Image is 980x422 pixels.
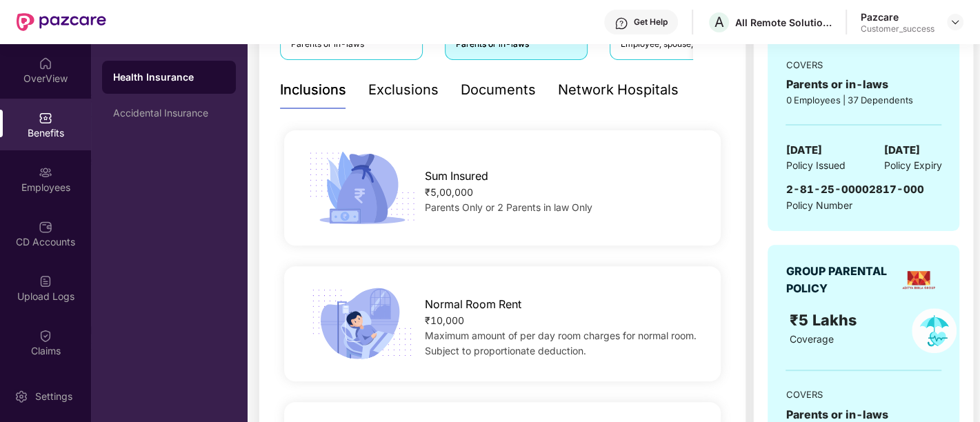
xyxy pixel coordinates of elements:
[39,220,52,234] img: svg+xml;base64,PHN2ZyBpZD0iQ0RfQWNjb3VudHMiIGRhdGEtbmFtZT0iQ0QgQWNjb3VudHMiIHhtbG5zPSJodHRwOi8vd3...
[425,185,701,200] div: ₹5,00,000
[950,17,961,28] img: svg+xml;base64,PHN2ZyBpZD0iRHJvcGRvd24tMzJ4MzIiIHhtbG5zPSJodHRwOi8vd3d3LnczLm9yZy8yMDAwL3N2ZyIgd2...
[861,23,934,34] div: Customer_success
[291,38,412,51] div: Parents or in-laws
[461,79,536,101] div: Documents
[861,10,934,23] div: Pazcare
[634,17,668,28] div: Get Help
[425,201,592,213] span: Parents Only or 2 Parents in law Only
[113,70,225,84] div: Health Insurance
[425,296,521,313] span: Normal Room Rent
[304,148,420,228] img: icon
[304,283,420,364] img: icon
[425,330,697,356] span: Maximum amount of per day room charges for normal room. Subject to proportionate deduction.
[786,199,852,211] span: Policy Number
[39,57,52,70] img: svg+xml;base64,PHN2ZyBpZD0iSG9tZSIgeG1sbnM9Imh0dHA6Ly93d3cudzMub3JnLzIwMDAvc3ZnIiB3aWR0aD0iMjAiIG...
[714,14,724,30] span: A
[786,76,941,93] div: Parents or in-laws
[900,261,937,299] img: insurerLogo
[883,158,941,173] span: Policy Expiry
[558,79,679,101] div: Network Hospitals
[735,16,832,29] div: All Remote Solutions Private Limited
[883,142,919,159] span: [DATE]
[14,390,28,403] img: svg+xml;base64,PHN2ZyBpZD0iU2V0dGluZy0yMHgyMCIgeG1sbnM9Imh0dHA6Ly93d3cudzMub3JnLzIwMDAvc3ZnIiB3aW...
[17,13,106,31] img: New Pazcare Logo
[39,111,52,125] img: svg+xml;base64,PHN2ZyBpZD0iQmVuZWZpdHMiIHhtbG5zPSJodHRwOi8vd3d3LnczLm9yZy8yMDAwL3N2ZyIgd2lkdGg9Ij...
[425,168,488,185] span: Sum Insured
[39,274,52,288] img: svg+xml;base64,PHN2ZyBpZD0iVXBsb2FkX0xvZ3MiIGRhdGEtbmFtZT0iVXBsb2FkIExvZ3MiIHhtbG5zPSJodHRwOi8vd3...
[786,158,845,173] span: Policy Issued
[621,38,750,51] div: Employee, spouse, children
[786,183,923,196] span: 2-81-25-00002817-000
[786,142,821,159] span: [DATE]
[31,390,77,403] div: Settings
[113,108,225,119] div: Accidental Insurance
[786,263,895,297] div: GROUP PARENTAL POLICY
[912,308,957,353] img: policyIcon
[786,93,941,107] div: 0 Employees | 37 Dependents
[368,79,439,101] div: Exclusions
[790,311,861,329] span: ₹5 Lakhs
[425,313,701,328] div: ₹10,000
[39,329,52,343] img: svg+xml;base64,PHN2ZyBpZD0iQ2xhaW0iIHhtbG5zPSJodHRwOi8vd3d3LnczLm9yZy8yMDAwL3N2ZyIgd2lkdGg9IjIwIi...
[693,7,725,59] button: ellipsis
[280,79,346,101] div: Inclusions
[786,58,941,72] div: COVERS
[456,38,577,51] div: Parents or in-laws
[786,388,941,401] div: COVERS
[790,333,834,345] span: Coverage
[39,165,52,179] img: svg+xml;base64,PHN2ZyBpZD0iRW1wbG95ZWVzIiB4bWxucz0iaHR0cDovL3d3dy53My5vcmcvMjAwMC9zdmciIHdpZHRoPS...
[614,17,628,30] img: svg+xml;base64,PHN2ZyBpZD0iSGVscC0zMngzMiIgeG1sbnM9Imh0dHA6Ly93d3cudzMub3JnLzIwMDAvc3ZnIiB3aWR0aD...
